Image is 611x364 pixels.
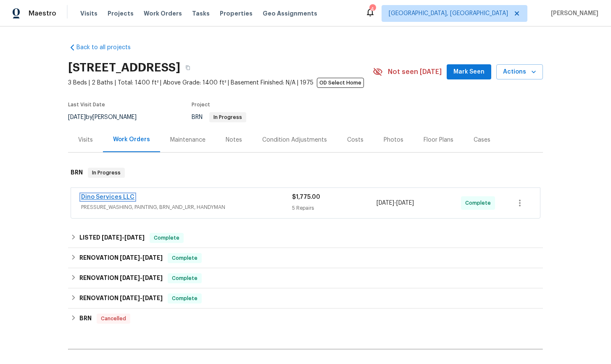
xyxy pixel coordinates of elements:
[142,255,163,261] span: [DATE]
[548,9,598,18] span: [PERSON_NAME]
[192,11,210,16] span: Tasks
[29,9,56,18] span: Maestro
[292,194,320,200] span: $1,775.00
[78,136,93,144] div: Visits
[210,115,245,120] span: In Progress
[79,253,163,263] h6: RENOVATION
[169,294,201,303] span: Complete
[144,9,182,18] span: Work Orders
[424,136,453,144] div: Floor Plans
[465,199,494,207] span: Complete
[120,275,163,281] span: -
[102,235,122,240] span: [DATE]
[68,43,149,52] a: Back to all projects
[120,295,163,301] span: -
[79,233,145,243] h6: LISTED
[447,64,491,80] button: Mark Seen
[369,5,375,13] div: 4
[389,9,508,18] span: [GEOGRAPHIC_DATA], [GEOGRAPHIC_DATA]
[192,114,246,120] span: BRN
[68,159,543,186] div: BRN In Progress
[68,114,86,120] span: [DATE]
[377,199,414,207] span: -
[396,200,414,206] span: [DATE]
[68,102,105,107] span: Last Visit Date
[68,268,543,288] div: RENOVATION [DATE]-[DATE]Complete
[170,136,205,144] div: Maintenance
[169,274,201,282] span: Complete
[120,275,140,281] span: [DATE]
[68,79,373,87] span: 3 Beds | 2 Baths | Total: 1400 ft² | Above Grade: 1400 ft² | Basement Finished: N/A | 1975
[347,136,363,144] div: Costs
[71,168,83,178] h6: BRN
[80,9,97,18] span: Visits
[453,67,485,77] span: Mark Seen
[81,203,292,211] span: PRESSURE_WASHING, PAINTING, BRN_AND_LRR, HANDYMAN
[220,9,253,18] span: Properties
[262,136,327,144] div: Condition Adjustments
[192,102,210,107] span: Project
[102,235,145,240] span: -
[68,228,543,248] div: LISTED [DATE]-[DATE]Complete
[68,288,543,309] div: RENOVATION [DATE]-[DATE]Complete
[81,194,134,200] a: Dino Services LLC
[474,136,490,144] div: Cases
[68,63,180,72] h2: [STREET_ADDRESS]
[150,234,183,242] span: Complete
[292,204,377,212] div: 5 Repairs
[108,9,134,18] span: Projects
[384,136,403,144] div: Photos
[317,78,364,88] span: OD Select Home
[120,255,163,261] span: -
[89,169,124,177] span: In Progress
[79,314,92,324] h6: BRN
[124,235,145,240] span: [DATE]
[388,68,442,76] span: Not seen [DATE]
[180,60,195,75] button: Copy Address
[68,112,147,122] div: by [PERSON_NAME]
[120,295,140,301] span: [DATE]
[142,275,163,281] span: [DATE]
[169,254,201,262] span: Complete
[79,273,163,283] h6: RENOVATION
[68,309,543,329] div: BRN Cancelled
[68,248,543,268] div: RENOVATION [DATE]-[DATE]Complete
[120,255,140,261] span: [DATE]
[263,9,317,18] span: Geo Assignments
[503,67,536,77] span: Actions
[377,200,394,206] span: [DATE]
[496,64,543,80] button: Actions
[113,135,150,144] div: Work Orders
[79,293,163,303] h6: RENOVATION
[97,314,129,323] span: Cancelled
[226,136,242,144] div: Notes
[142,295,163,301] span: [DATE]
